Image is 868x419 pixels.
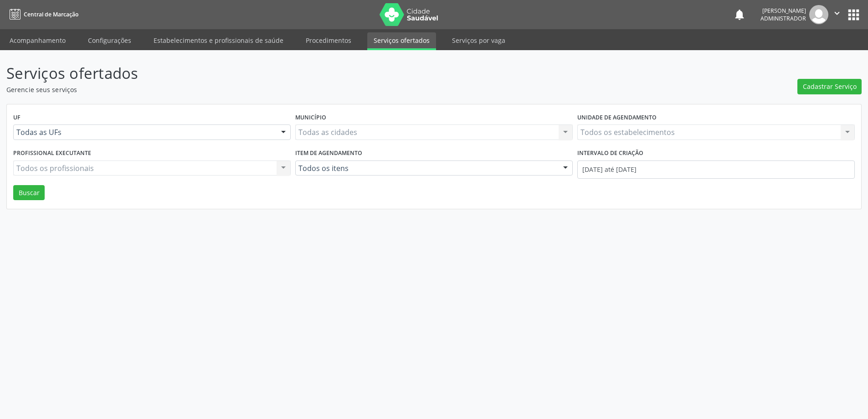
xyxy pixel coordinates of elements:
label: Item de agendamento [295,146,362,160]
a: Acompanhamento [3,32,72,48]
a: Estabelecimentos e profissionais de saúde [147,32,290,48]
a: Serviços por vaga [446,32,512,48]
button:  [828,5,846,24]
i:  [832,8,842,18]
a: Procedimentos [299,32,358,48]
button: apps [846,7,862,23]
img: img [809,5,828,24]
label: Unidade de agendamento [577,111,657,125]
label: Intervalo de criação [577,146,643,160]
input: Selecione um intervalo [577,160,855,179]
button: Cadastrar Serviço [797,79,862,94]
button: notifications [733,8,746,21]
p: Serviços ofertados [6,62,605,85]
div: [PERSON_NAME] [760,7,806,15]
span: Todos os itens [298,164,554,173]
a: Central de Marcação [6,7,78,22]
a: Configurações [82,32,138,48]
p: Gerencie seus serviços [6,85,605,94]
label: Município [295,111,326,125]
label: Profissional executante [13,146,91,160]
span: Cadastrar Serviço [803,82,857,91]
button: Buscar [13,185,45,201]
a: Serviços ofertados [367,32,436,50]
span: Central de Marcação [24,10,78,18]
label: UF [13,111,21,125]
span: Todas as UFs [16,128,272,137]
span: Administrador [760,15,806,22]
